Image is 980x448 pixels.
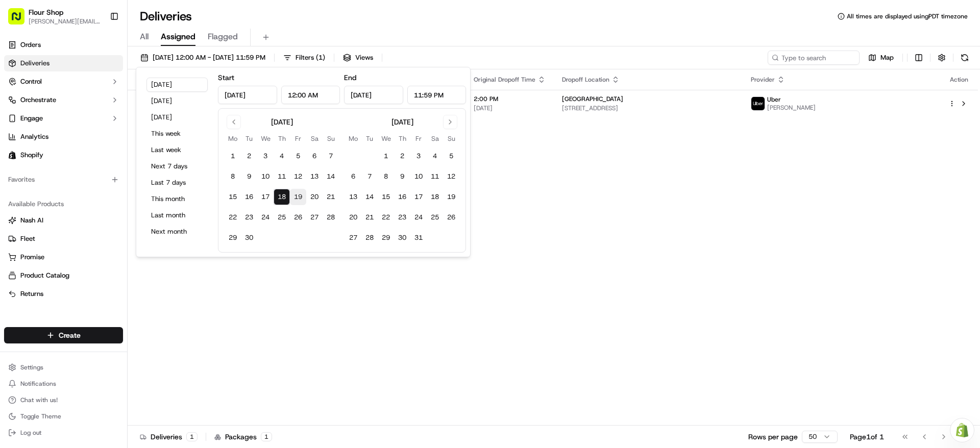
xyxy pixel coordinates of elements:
button: Product Catalog [4,267,123,284]
th: Wednesday [378,133,394,144]
button: 8 [378,168,394,185]
button: 13 [345,189,361,205]
button: Map [864,51,898,65]
th: Sunday [443,133,459,144]
div: [DATE] [391,117,413,127]
button: Notifications [4,377,123,391]
button: [DATE] 12:00 AM - [DATE] 11:59 PM [136,51,270,65]
img: Nash [10,10,31,31]
a: Analytics [4,129,123,145]
div: Past conversations [10,133,68,141]
span: Pylon [102,253,124,261]
button: 29 [378,230,394,246]
button: 4 [427,148,443,164]
th: Tuesday [361,133,378,144]
span: Deliveries [20,59,50,68]
div: Packages [214,432,272,442]
button: Promise [4,249,123,265]
span: Control [20,77,42,86]
button: Flour Shop [29,7,63,17]
button: 30 [394,230,410,246]
img: 1736555255976-a54dd68f-1ca7-489b-9aae-adbdc363a1c4 [10,97,29,116]
img: Regen Pajulas [10,148,27,165]
a: Promise [8,253,119,262]
button: 27 [345,230,361,246]
button: 16 [394,189,410,205]
div: Deliveries [140,432,198,442]
button: 10 [257,168,274,185]
button: 21 [361,209,378,226]
th: Friday [410,133,427,144]
span: Notifications [20,380,56,388]
button: 30 [241,230,257,246]
span: Views [355,53,373,62]
p: Rows per page [748,432,798,442]
div: Start new chat [46,97,167,108]
button: 3 [410,148,427,164]
span: All times are displayed using PDT timezone [847,12,968,20]
div: Action [948,76,970,84]
span: Uber [767,95,781,104]
button: Last 7 days [146,176,208,190]
span: Fleet [20,234,35,243]
button: Go to previous month [227,115,241,129]
button: 10 [410,168,427,185]
span: Chat with us! [20,396,58,404]
p: Welcome 👋 [10,41,186,57]
a: Nash AI [8,216,119,225]
th: Sunday [323,133,339,144]
button: This week [146,127,208,141]
button: 31 [410,230,427,246]
span: [GEOGRAPHIC_DATA] [562,95,623,103]
span: Orchestrate [20,95,56,105]
span: Promise [20,253,44,262]
th: Wednesday [257,133,274,144]
span: Settings [20,363,43,371]
button: 26 [443,209,459,226]
a: Powered byPylon [72,253,124,261]
a: 📗Knowledge Base [6,224,82,242]
a: Fleet [8,234,119,243]
button: 22 [225,209,241,226]
button: 13 [306,168,323,185]
img: Dianne Alexi Soriano [10,176,27,192]
img: 1732323095091-59ea418b-cfe3-43c8-9ae0-d0d06d6fd42c [21,97,40,116]
button: [PERSON_NAME][EMAIL_ADDRESS][DOMAIN_NAME] [29,17,102,26]
th: Monday [345,133,361,144]
div: We're available if you need us! [46,108,140,116]
span: [DATE] 12:00 AM - [DATE] 11:59 PM [153,53,265,62]
img: Shopify logo [8,151,16,159]
h1: Deliveries [140,8,192,24]
button: 18 [274,189,290,205]
input: Got a question? Start typing here... [27,66,184,77]
img: 1736555255976-a54dd68f-1ca7-489b-9aae-adbdc363a1c4 [20,159,29,167]
button: [DATE] [146,94,208,108]
span: ( 1 ) [316,53,325,62]
span: Nash AI [20,216,43,225]
button: Start new chat [174,101,186,113]
button: 5 [443,148,459,164]
button: See all [158,131,186,143]
button: 23 [241,209,257,226]
button: 17 [410,189,427,205]
button: 19 [290,189,306,205]
span: Log out [20,429,41,437]
button: 15 [225,189,241,205]
span: Knowledge Base [20,228,78,238]
button: 25 [427,209,443,226]
button: 2 [241,148,257,164]
span: [DATE] [474,104,546,112]
button: Chat with us! [4,393,123,407]
button: 14 [323,168,339,185]
span: [PERSON_NAME] [767,104,816,112]
button: 20 [345,209,361,226]
input: Time [407,86,467,104]
span: All [140,31,149,43]
button: 19 [443,189,459,205]
span: • [77,158,80,166]
a: 💻API Documentation [82,224,168,242]
button: Last month [146,208,208,222]
button: Filters(1) [279,51,330,65]
button: 12 [443,168,459,185]
button: 28 [361,230,378,246]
